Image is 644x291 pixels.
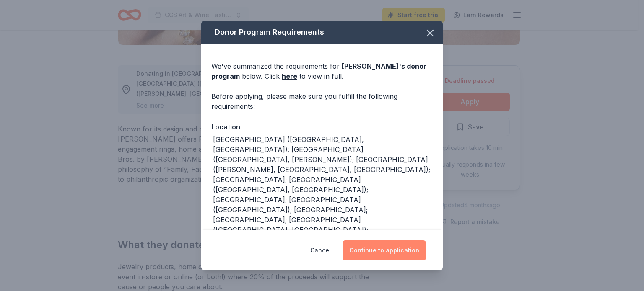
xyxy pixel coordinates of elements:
[211,61,433,81] div: We've summarized the requirements for below. Click to view in full.
[343,240,426,260] button: Continue to application
[211,91,433,111] div: Before applying, please make sure you fulfill the following requirements:
[310,240,331,260] button: Cancel
[282,71,297,81] a: here
[211,121,433,132] div: Location
[201,21,443,44] div: Donor Program Requirements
